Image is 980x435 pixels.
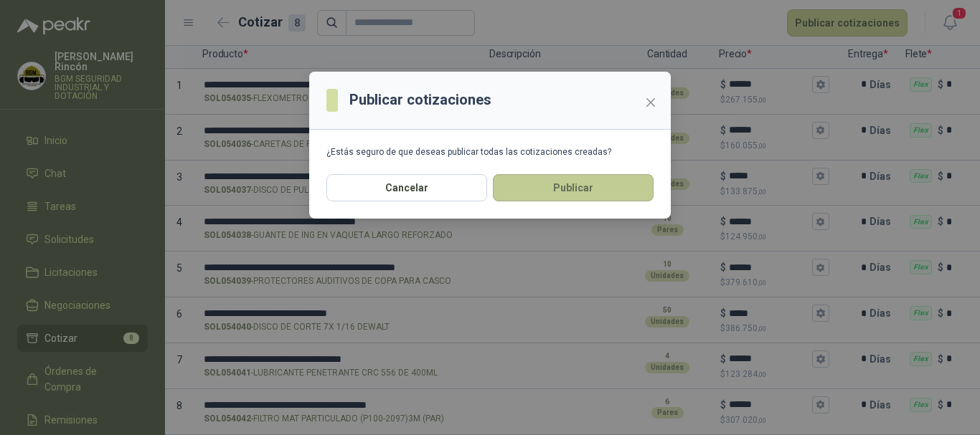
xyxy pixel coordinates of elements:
[326,147,654,157] div: ¿Estás seguro de que deseas publicar todas las cotizaciones creadas?
[326,174,487,201] button: Cancelar
[493,174,654,201] button: Publicar
[639,91,662,114] button: Close
[645,97,656,108] span: close
[349,89,491,111] h3: Publicar cotizaciones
